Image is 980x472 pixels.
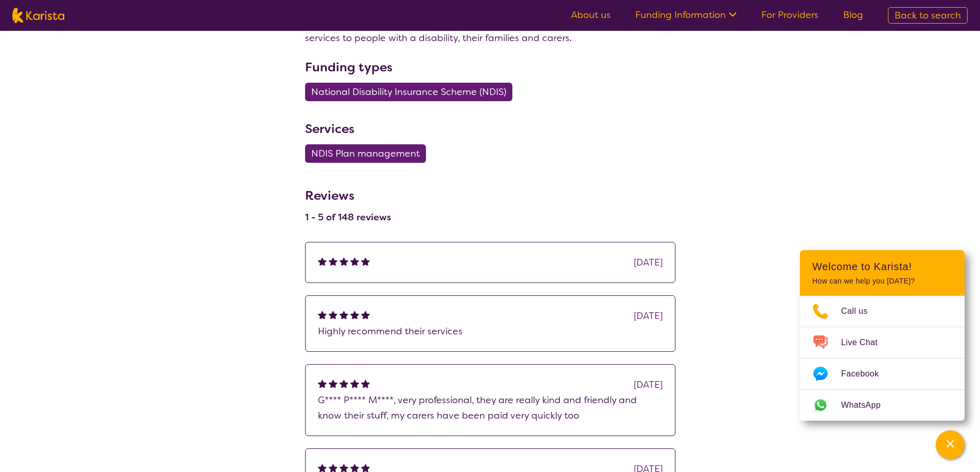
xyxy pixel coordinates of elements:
h3: Funding types [305,58,675,77]
h3: Services [305,120,675,138]
button: Channel Menu [936,430,965,459]
div: [DATE] [634,377,663,392]
img: fullstar [361,257,370,266]
img: fullstar [340,310,348,319]
img: fullstar [329,379,337,388]
a: Blog [843,9,863,21]
a: National Disability Insurance Scheme (NDIS) [305,86,519,98]
a: For Providers [761,9,818,21]
p: G**** P**** M****, very professional, they are really kind and friendly and know their stuff, my ... [318,392,663,423]
div: [DATE] [634,308,663,324]
h2: Welcome to Karista! [812,260,952,273]
img: fullstar [361,379,370,388]
img: fullstar [318,310,327,319]
span: NDIS Plan management [311,144,420,163]
img: fullstar [318,379,327,388]
h3: Reviews [305,181,391,205]
span: Back to search [895,9,961,22]
div: [DATE] [634,255,663,270]
img: fullstar [318,463,327,472]
span: WhatsApp [841,398,893,413]
img: fullstar [350,463,359,472]
ul: Choose channel [800,296,965,421]
img: fullstar [361,463,370,472]
a: Back to search [888,7,968,24]
img: fullstar [361,310,370,319]
img: fullstar [329,463,337,472]
a: Funding Information [635,9,737,21]
a: About us [571,9,611,21]
span: Live Chat [841,335,890,350]
img: fullstar [340,463,348,472]
span: Call us [841,304,880,319]
img: fullstar [329,257,337,266]
img: fullstar [350,257,359,266]
p: Highly recommend their services [318,324,663,339]
a: Web link opens in a new tab. [800,390,965,421]
span: National Disability Insurance Scheme (NDIS) [311,83,506,101]
img: fullstar [340,379,348,388]
h4: 1 - 5 of 148 reviews [305,211,391,223]
a: NDIS Plan management [305,147,432,160]
span: Facebook [841,366,891,382]
img: Karista logo [12,8,64,23]
div: Channel Menu [800,250,965,421]
img: fullstar [350,310,359,319]
img: fullstar [350,379,359,388]
img: fullstar [329,310,337,319]
p: How can we help you [DATE]? [812,277,952,286]
img: fullstar [340,257,348,266]
img: fullstar [318,257,327,266]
